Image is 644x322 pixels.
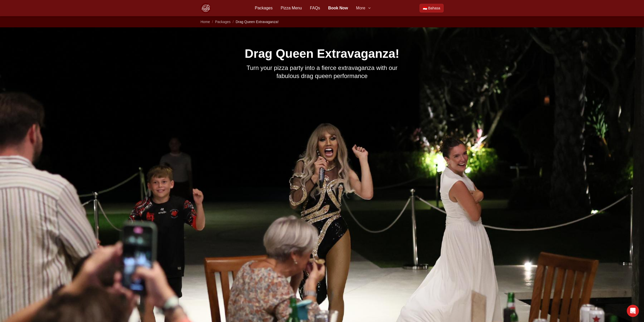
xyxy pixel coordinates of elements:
button: More [356,5,371,11]
span: Bahasa [428,6,440,11]
h1: Drag Queen Extravaganza! [237,48,407,60]
span: Drag Queen Extravaganza! [236,20,279,24]
span: More [356,5,365,11]
li: / [212,19,213,24]
li: / [233,19,234,24]
a: FAQs [310,5,320,11]
a: Beralih ke Bahasa Indonesia [420,4,443,12]
a: Home [201,20,210,24]
a: Packages [215,20,231,24]
div: Open Intercom Messenger [627,305,639,317]
a: Packages [255,5,273,11]
p: Turn your pizza party into a fierce extravaganza with our fabulous drag queen performance [237,64,407,80]
img: Bali Pizza Party Logo [201,3,211,13]
a: Pizza Menu [281,5,302,11]
a: Book Now [328,5,348,11]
